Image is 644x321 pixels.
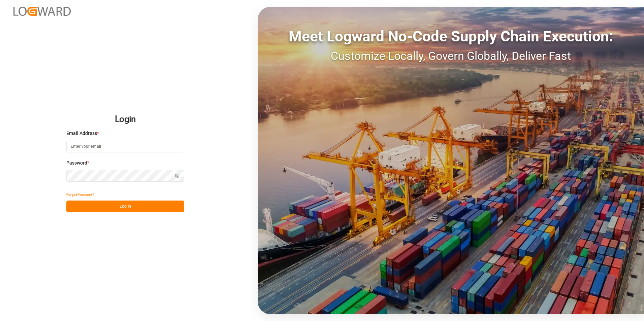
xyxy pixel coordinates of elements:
[258,25,644,47] div: Meet Logward No-Code Supply Chain Execution:
[66,159,87,167] span: Password
[258,47,644,65] div: Customize Locally, Govern Globally, Deliver Fast
[66,130,97,137] span: Email Address
[66,141,184,152] input: Enter your email
[66,201,184,212] button: Log In
[66,189,94,201] button: Forgot Password?
[66,109,184,130] h2: Login
[13,7,71,16] img: Logward_new_orange.png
